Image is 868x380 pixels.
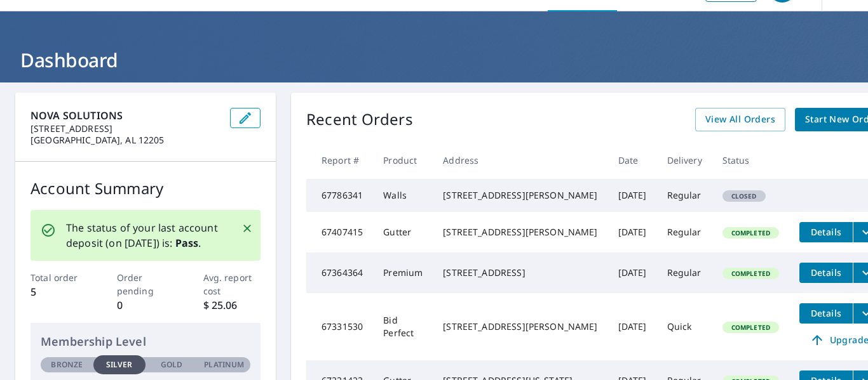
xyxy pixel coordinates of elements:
p: 0 [117,298,175,313]
p: The status of your last account deposit (on [DATE]) is: . [66,220,226,251]
td: [DATE] [608,293,657,360]
td: [DATE] [608,252,657,293]
span: Details [807,266,845,278]
span: Details [807,226,845,238]
p: Total order [31,271,88,284]
th: Report # [306,141,373,179]
td: Regular [657,179,712,212]
b: Pass [175,236,199,250]
td: [DATE] [608,212,657,252]
td: Premium [373,252,433,293]
a: View All Orders [695,108,785,131]
p: 5 [31,284,88,299]
span: Completed [724,269,778,278]
th: Product [373,141,433,179]
td: 67331530 [306,293,373,360]
span: Completed [724,323,778,332]
td: Gutter [373,212,433,252]
p: Membership Level [41,333,250,350]
p: Platinum [204,359,244,370]
p: Bronze [51,359,83,370]
div: [STREET_ADDRESS][PERSON_NAME] [443,320,597,333]
p: [STREET_ADDRESS] [31,123,220,134]
p: NOVA SOLUTIONS [31,108,220,123]
td: Regular [657,252,712,293]
span: View All Orders [705,112,775,128]
td: Quick [657,293,712,360]
h1: Dashboard [15,47,853,73]
td: 67786341 [306,179,373,212]
p: Account Summary [31,177,261,200]
th: Address [433,141,607,179]
p: $ 25.06 [203,298,261,313]
td: [DATE] [608,179,657,212]
td: Bid Perfect [373,293,433,360]
td: Regular [657,212,712,252]
div: [STREET_ADDRESS][PERSON_NAME] [443,189,597,202]
th: Date [608,141,657,179]
p: [GEOGRAPHIC_DATA], AL 12205 [31,134,220,146]
button: Close [239,220,255,237]
p: Gold [161,359,182,370]
p: Silver [106,359,133,370]
button: detailsBtn-67331530 [799,303,853,324]
button: detailsBtn-67407415 [799,222,853,242]
th: Delivery [657,141,712,179]
p: Order pending [117,271,175,298]
span: Details [807,307,845,319]
td: 67364364 [306,252,373,293]
div: [STREET_ADDRESS][PERSON_NAME] [443,226,597,239]
p: Avg. report cost [203,271,261,298]
span: Completed [724,228,778,237]
div: [STREET_ADDRESS] [443,266,597,279]
p: Recent Orders [306,108,413,131]
span: Closed [724,192,764,200]
td: Walls [373,179,433,212]
th: Status [712,141,789,179]
td: 67407415 [306,212,373,252]
button: detailsBtn-67364364 [799,263,853,283]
